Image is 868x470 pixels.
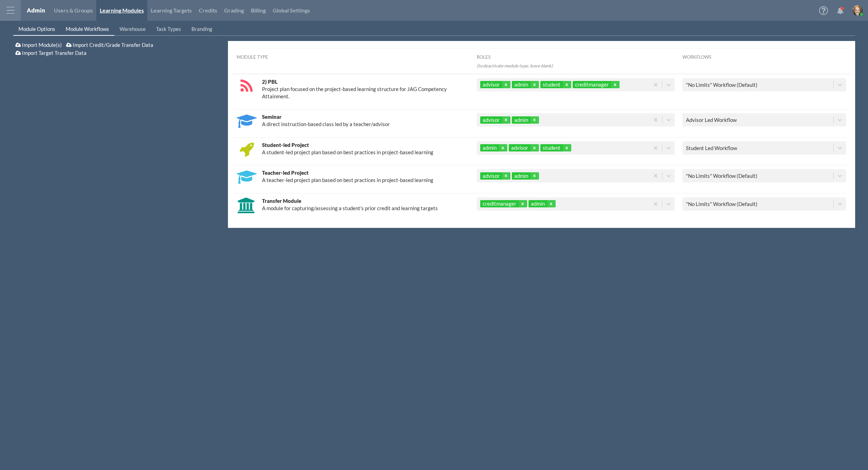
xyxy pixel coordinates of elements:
[120,26,146,32] span: Warehouse
[22,50,87,56] span: Import Target Transfer Data
[13,49,89,57] button: Import Target Transfer Data
[686,81,758,88] div: "No Limits" Workflow (Default)
[852,5,863,16] img: image
[477,54,491,60] span: Roles
[686,172,758,180] div: "No Limits" Workflow (Default)
[480,144,499,151] div: admin
[262,149,469,156] p: A student-led project plan based on best practices in project-based learning
[262,79,278,85] strong: 2) PBL
[480,200,519,207] div: creditmanager
[60,23,114,36] a: Module Workflows
[191,26,212,32] span: Branding
[262,121,469,128] p: A direct instruction-based class led by a teacher/advisor
[22,42,62,48] span: Import Module(s)
[682,54,711,60] span: Workflows
[237,54,268,60] span: Module Type
[686,116,737,124] div: Advisor Led Workflow
[262,142,309,148] strong: Student-led Project
[480,81,502,88] div: advisor
[262,205,469,212] p: A module for capturing/assessing a student's prior credit and learning targets
[512,116,531,124] div: admin
[186,23,218,36] a: Branding
[27,7,45,14] a: Admin
[480,116,502,124] div: advisor
[66,26,109,32] span: Module Workflows
[156,26,181,32] span: Task Types
[540,81,563,88] div: student
[512,172,531,180] div: admin
[18,26,55,32] span: Module Options
[114,23,151,36] a: Warehouse
[480,172,502,180] div: advisor
[262,114,281,120] strong: Seminar
[262,176,469,184] p: A teacher-led project plan based on best practices in project-based learning
[686,144,737,151] div: Student Led Workflow
[262,198,301,204] strong: Transfer Module
[73,42,153,48] span: Import Credit/Grade Transfer Data
[540,144,563,151] div: student
[686,200,758,207] div: "No Limits" Workflow (Default)
[509,144,531,151] div: advisor
[151,23,186,36] a: Task Types
[262,170,309,176] strong: Teacher-led Project
[477,63,553,68] em: (to deactivate module type, leave blank)
[64,41,155,49] button: Import Credit/Grade Transfer Data
[13,41,64,49] button: Import Module(s)
[512,81,531,88] div: admin
[529,200,547,207] div: admin
[262,85,469,100] p: Project plan focused on the project-based learning structure for JAG Competency Attainment.
[13,23,60,36] a: Module Options
[573,81,611,88] div: creditmanager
